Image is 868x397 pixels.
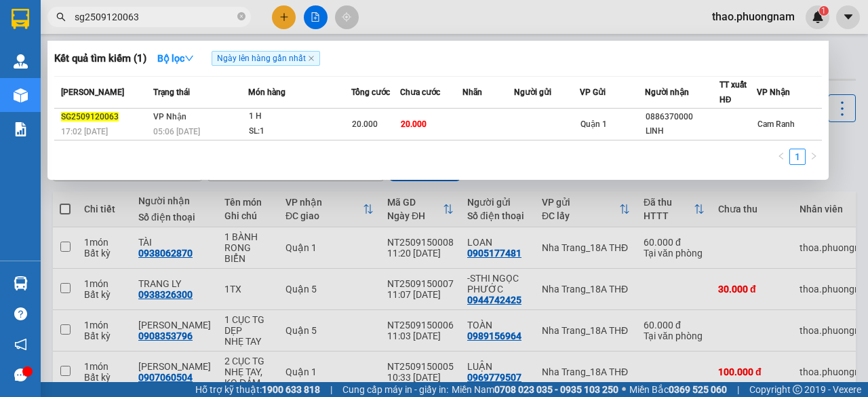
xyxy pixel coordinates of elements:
[237,12,245,20] span: close-circle
[580,88,606,97] span: VP Gửi
[400,88,440,97] span: Chưa cước
[462,88,482,97] span: Nhãn
[61,127,108,136] span: 17:02 [DATE]
[351,88,390,97] span: Tổng cước
[14,338,27,351] span: notification
[237,11,245,24] span: close-circle
[212,51,320,66] span: Ngày lên hàng gần nhất
[757,119,795,129] span: Cam Ranh
[249,109,351,124] div: 1 H
[153,112,186,121] span: VP Nhận
[153,88,190,97] span: Trạng thái
[14,122,28,136] img: solution-icon
[249,124,351,139] div: SL: 1
[14,307,27,320] span: question-circle
[645,88,689,97] span: Người nhận
[14,88,28,102] img: warehouse-icon
[184,54,194,63] span: down
[777,152,785,160] span: left
[810,152,818,160] span: right
[646,124,719,138] div: LINH
[401,119,427,129] span: 20.000
[61,88,124,97] span: [PERSON_NAME]
[12,9,29,29] img: logo-vxr
[75,10,235,24] input: Tìm tên, số ĐT hoặc mã đơn
[14,276,28,290] img: warehouse-icon
[514,88,551,97] span: Người gửi
[157,53,194,64] strong: Bộ lọc
[580,119,607,129] span: Quận 1
[789,149,806,165] li: 1
[146,48,205,69] button: Bộ lọcdown
[806,149,822,165] button: right
[773,149,789,165] li: Previous Page
[56,12,66,22] span: search
[14,368,27,381] span: message
[248,88,285,97] span: Món hàng
[352,119,378,129] span: 20.000
[646,110,719,124] div: 0886370000
[757,88,790,97] span: VP Nhận
[308,55,315,62] span: close
[61,112,119,121] span: SG2509120063
[14,54,28,69] img: warehouse-icon
[773,149,789,165] button: left
[153,127,200,136] span: 05:06 [DATE]
[54,52,146,66] h3: Kết quả tìm kiếm ( 1 )
[719,80,747,105] span: TT xuất HĐ
[790,149,805,164] a: 1
[806,149,822,165] li: Next Page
